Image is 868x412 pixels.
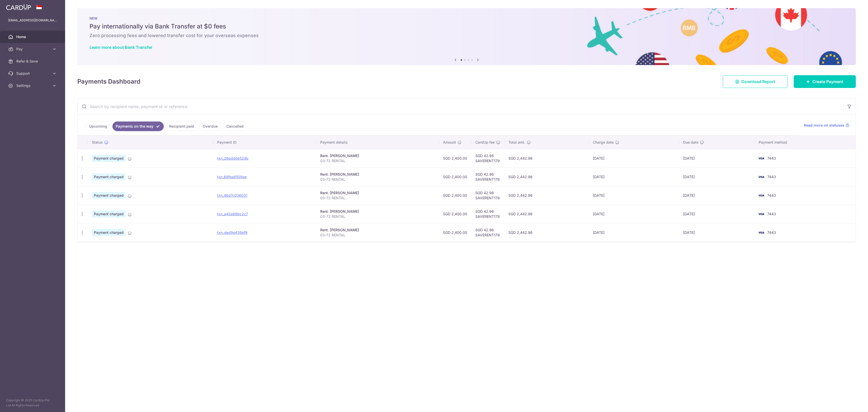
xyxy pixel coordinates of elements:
span: Settings [16,83,50,88]
span: Download Report [741,79,775,85]
input: Search by recipient name, payment id or reference [78,98,843,115]
img: Bank Card [756,174,766,180]
span: Create Payment [812,79,843,85]
span: CardUp fee [475,140,495,145]
td: SGD 2,400.00 [439,223,471,242]
td: SGD 2,442.96 [504,149,589,167]
td: SGD 42.96 SAVERENT179 [471,186,504,205]
td: SGD 2,442.96 [504,186,589,205]
img: CardUp [6,4,31,10]
th: Payment details [316,136,439,149]
a: txn_a42a89bc2c7 [217,212,248,216]
span: 7443 [767,156,776,160]
td: SGD 2,400.00 [439,205,471,223]
span: 7443 [767,193,776,197]
span: Payment charged [92,229,126,236]
a: Cancelled [223,121,247,131]
p: NEW [90,16,844,20]
span: Total amt. [508,140,525,145]
span: Refer & Save [16,59,50,64]
td: [DATE] [589,186,679,205]
td: SGD 2,442.96 [504,205,589,223]
th: Payment method [755,136,856,149]
td: [DATE] [589,167,679,186]
p: 03-72 RENTAL [320,233,435,238]
p: 03-72 RENTAL [320,158,435,163]
a: Read more on statuses [804,123,849,128]
span: Support [16,71,50,76]
h6: Zero processing fees and lowered transfer cost for your overseas expenses [90,33,844,39]
td: SGD 42.96 SAVERENT179 [471,149,504,167]
td: [DATE] [679,223,755,242]
td: SGD 42.96 SAVERENT179 [471,223,504,242]
img: Bank Card [756,192,766,199]
h4: Payments Dashboard [77,77,140,86]
a: txn_ded9e439ef9 [217,230,247,235]
p: 03-72 RENTAL [320,214,435,219]
img: Bank Card [756,155,766,161]
td: [DATE] [589,205,679,223]
span: 7443 [767,230,776,235]
a: txn_46d7c036031 [217,193,247,197]
div: Rent. [PERSON_NAME] [320,190,435,195]
a: Learn more about Bank Transfer [90,45,152,50]
td: SGD 2,400.00 [439,167,471,186]
td: [DATE] [589,223,679,242]
div: Rent. [PERSON_NAME] [320,172,435,177]
td: [DATE] [679,149,755,167]
span: Read more on statuses [804,123,844,128]
a: txn_68fea8509ae [217,175,247,179]
a: Recipient paid [166,121,197,131]
td: SGD 2,400.00 [439,186,471,205]
span: Payment charged [92,192,126,199]
td: [DATE] [589,149,679,167]
td: [DATE] [679,205,755,223]
p: 03-72 RENTAL [320,177,435,182]
div: Rent. [PERSON_NAME] [320,153,435,158]
span: Charge date [593,140,614,145]
img: Bank Card [756,230,766,236]
h5: Pay internationally via Bank Transfer at $0 fees [90,22,844,30]
span: Amount [443,140,456,145]
a: Overdue [199,121,221,131]
span: 7443 [767,175,776,179]
a: Download Report [723,75,788,88]
img: Bank Card [756,211,766,217]
td: [DATE] [679,186,755,205]
span: Payment charged [92,155,126,162]
a: txn_26eddde52db [217,156,248,160]
p: 03-72 RENTAL [320,195,435,201]
a: Payments on the way [112,121,164,131]
td: SGD 2,400.00 [439,149,471,167]
a: Create Payment [794,75,856,88]
td: SGD 2,442.96 [504,167,589,186]
td: SGD 42.96 SAVERENT179 [471,167,504,186]
span: Payment charged [92,210,126,218]
span: Status [92,140,103,145]
td: [DATE] [679,167,755,186]
span: Home [16,34,50,39]
td: SGD 42.96 SAVERENT179 [471,205,504,223]
span: Payment charged [92,173,126,180]
th: Payment ID [213,136,316,149]
span: Due date [683,140,698,145]
span: Pay [16,47,50,52]
div: Rent. [PERSON_NAME] [320,227,435,233]
td: SGD 2,442.96 [504,223,589,242]
a: Upcoming [86,121,110,131]
span: 7443 [767,212,776,216]
iframe: Opens a widget where you can find more information [835,397,863,409]
div: Rent. [PERSON_NAME] [320,209,435,214]
img: Bank transfer banner [77,8,856,65]
p: [EMAIL_ADDRESS][DOMAIN_NAME] [8,18,57,23]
